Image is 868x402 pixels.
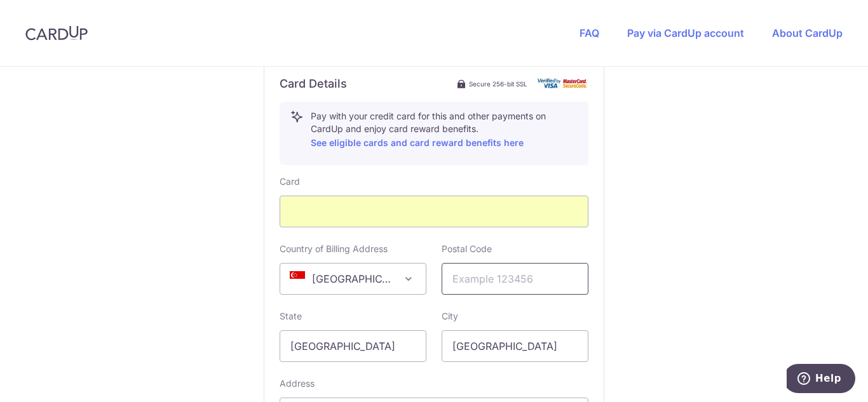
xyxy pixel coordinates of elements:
[280,310,302,323] label: State
[442,243,492,255] label: Postal Code
[280,377,315,390] label: Address
[280,243,388,255] label: Country of Billing Address
[280,76,347,91] h6: Card Details
[787,364,855,396] iframe: Opens a widget where you can find more information
[280,175,300,188] label: Card
[311,137,524,148] a: See eligible cards and card reward benefits here
[280,263,426,295] span: Singapore
[580,27,599,39] a: FAQ
[280,264,426,294] span: Singapore
[469,79,527,89] span: Secure 256-bit SSL
[25,25,88,41] img: CardUp
[311,110,578,151] p: Pay with your credit card for this and other payments on CardUp and enjoy card reward benefits.
[290,204,578,219] iframe: Secure card payment input frame
[442,310,458,323] label: City
[627,27,744,39] a: Pay via CardUp account
[772,27,843,39] a: About CardUp
[442,263,588,295] input: Example 123456
[538,78,588,89] img: card secure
